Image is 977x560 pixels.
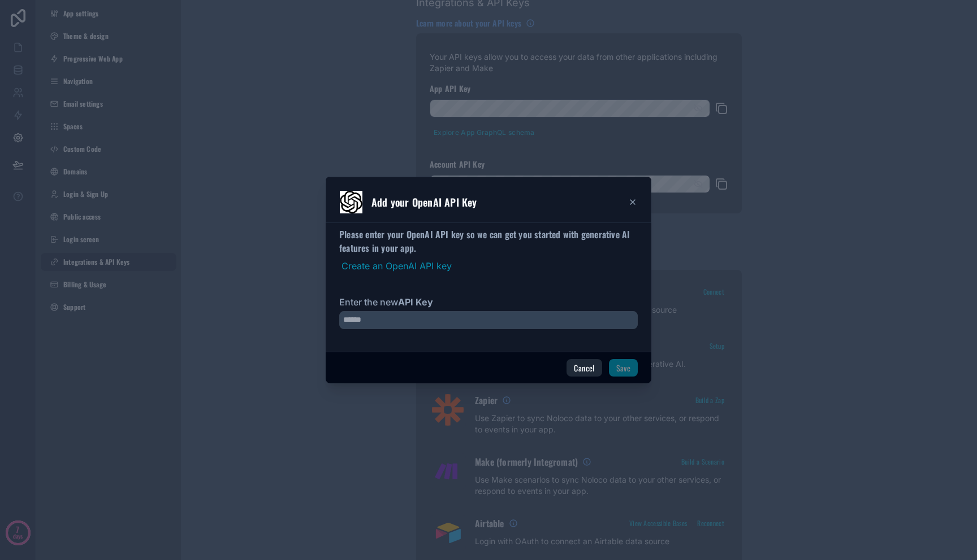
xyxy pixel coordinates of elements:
[339,295,638,309] label: Enter the new
[339,228,638,255] span: Please enter your OpenAI API key so we can get you started with generative AI features in your app.
[371,195,477,209] h3: Add your OpenAI API Key
[341,259,638,273] a: Create an OpenAI API key
[398,296,433,308] strong: API Key
[340,191,362,213] img: OpenAI
[567,359,602,377] button: Cancel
